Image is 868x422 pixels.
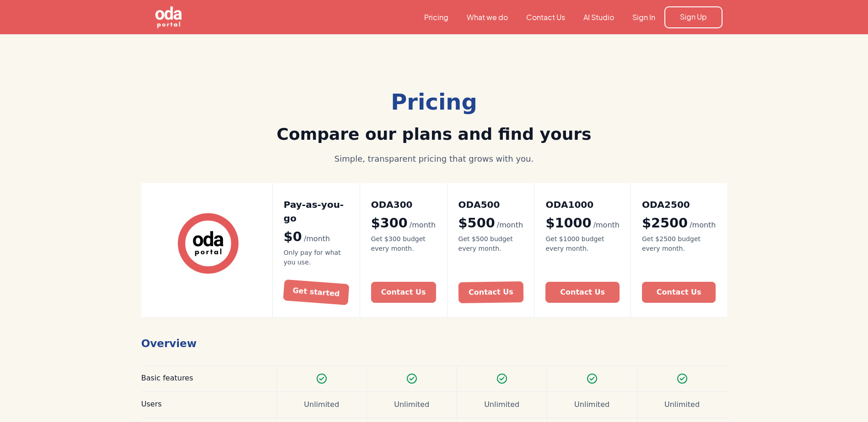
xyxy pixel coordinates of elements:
span: /month [593,221,620,229]
h2: ODA300 [371,198,436,211]
a: Sign In [623,12,664,22]
div: Get $1000 budget every month. [545,234,620,253]
div: Unlimited [484,399,519,410]
div: Get $300 budget every month. [371,234,436,253]
a: Contact Us [371,282,436,303]
div: Get started [292,285,340,300]
a: Contact Us [458,281,523,303]
a: home [146,5,233,29]
a: Get started [283,280,349,305]
div: $1000 [545,215,620,231]
div: Contact Us [381,287,426,298]
h2: Pay-as-you-go [284,198,349,225]
h1: Overview [141,329,727,353]
span: /month [497,221,523,229]
div: Contact Us [657,287,701,298]
a: Pricing [415,12,458,22]
div: Contact Us [468,287,513,298]
a: What we do [458,12,517,22]
span: /month [410,221,436,229]
h2: Compare our plans and find yours [259,124,610,145]
div: Get $2500 budget every month. [642,234,716,253]
div: Unlimited [304,399,339,410]
h2: ODA2500 [642,198,716,211]
a: AI Studio [574,12,623,22]
div: Get $500 budget every month. [458,234,523,253]
div: Sign Up [680,12,707,22]
div: Pricing [259,85,610,118]
a: Contact Us [545,282,620,303]
div: $500 [458,215,523,231]
span: /month [690,221,716,229]
span: /month [304,234,330,243]
a: Contact Us [642,282,716,303]
h2: ODA1000 [545,198,620,211]
div: Simple, transparent pricing that grows with you. [259,153,610,165]
div: Only pay for what you use. [284,248,349,267]
div: $2500 [642,215,716,231]
div: Unlimited [574,399,609,410]
div: Unlimited [394,399,429,410]
div: Users [141,399,265,409]
div: Unlimited [664,399,700,410]
a: Contact Us [517,12,574,22]
div: Contact Us [560,287,605,298]
div: $0 [284,229,349,245]
div: $300 [371,215,436,231]
div: Basic features [141,373,265,383]
h2: ODA500 [458,198,523,211]
a: Sign Up [664,6,722,28]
